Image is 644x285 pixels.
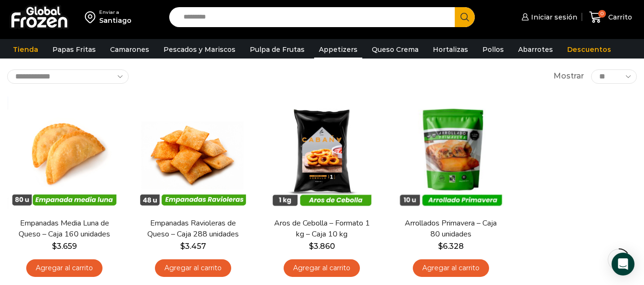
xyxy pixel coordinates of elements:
a: Appetizers [314,40,362,59]
span: $ [438,242,443,251]
select: Pedido de la tienda [7,69,129,84]
a: Agregar al carrito: “Empanadas Ravioleras de Queso - Caja 288 unidades” [155,259,231,277]
a: Camarones [105,40,154,59]
a: Pescados y Mariscos [159,40,240,59]
a: Agregar al carrito: “Empanadas Media Luna de Queso - Caja 160 unidades” [26,259,102,277]
span: $ [180,242,185,251]
a: Agregar al carrito: “Aros de Cebolla - Formato 1 kg - Caja 10 kg” [284,259,360,277]
a: Abarrotes [513,40,558,59]
span: $ [309,242,314,251]
a: Empanadas Media Luna de Queso – Caja 160 unidades [13,218,116,240]
div: Open Intercom Messenger [612,253,634,275]
bdi: 6.328 [438,242,464,251]
a: Agregar al carrito: “Arrollados Primavera - Caja 80 unidades” [413,259,489,277]
a: Tienda [8,40,43,59]
img: address-field-icon.svg [85,9,99,25]
a: 0 Carrito [587,6,634,29]
bdi: 3.659 [52,242,77,251]
a: Hortalizas [428,40,473,59]
a: Pulpa de Frutas [245,40,309,59]
bdi: 3.457 [180,242,206,251]
a: Iniciar sesión [519,8,577,27]
a: Empanadas Ravioleras de Queso – Caja 288 unidades [142,218,245,240]
bdi: 3.860 [309,242,335,251]
span: Mostrar [553,71,584,82]
span: 0 [598,10,606,18]
a: Pollos [478,40,509,59]
a: Papas Fritas [48,40,101,59]
a: Descuentos [562,40,616,59]
a: Aros de Cebolla – Formato 1 kg – Caja 10 kg [270,218,373,240]
a: Arrollados Primavera – Caja 80 unidades [399,218,502,240]
span: $ [52,242,57,251]
div: Enviar a [99,9,132,16]
span: Iniciar sesión [529,12,577,22]
span: Carrito [606,12,632,22]
button: Search button [455,7,475,27]
div: Santiago [99,16,132,25]
a: Queso Crema [367,40,423,59]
